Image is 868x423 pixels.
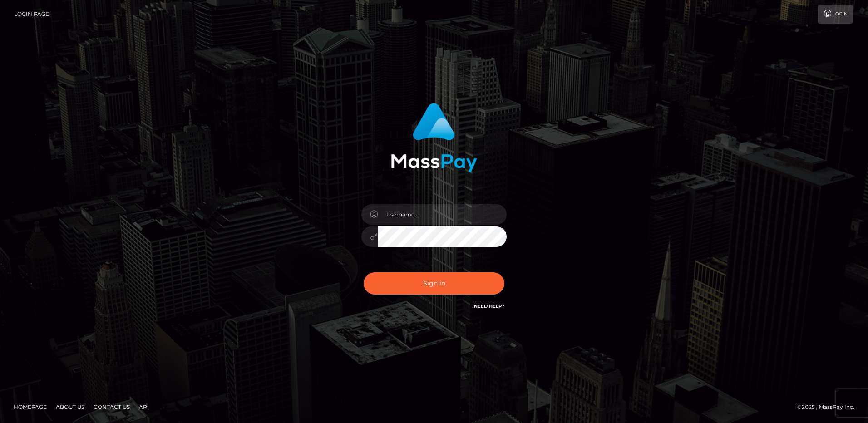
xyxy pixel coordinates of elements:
a: Contact Us [90,400,133,414]
a: API [135,400,153,414]
a: About Us [52,400,88,414]
div: © 2025 , MassPay Inc. [797,402,861,412]
a: Homepage [10,400,50,414]
a: Login [818,5,853,24]
a: Login Page [14,5,49,24]
img: MassPay Login [391,103,477,172]
a: Need Help? [474,303,504,309]
button: Sign in [364,272,504,295]
input: Username... [378,204,507,225]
